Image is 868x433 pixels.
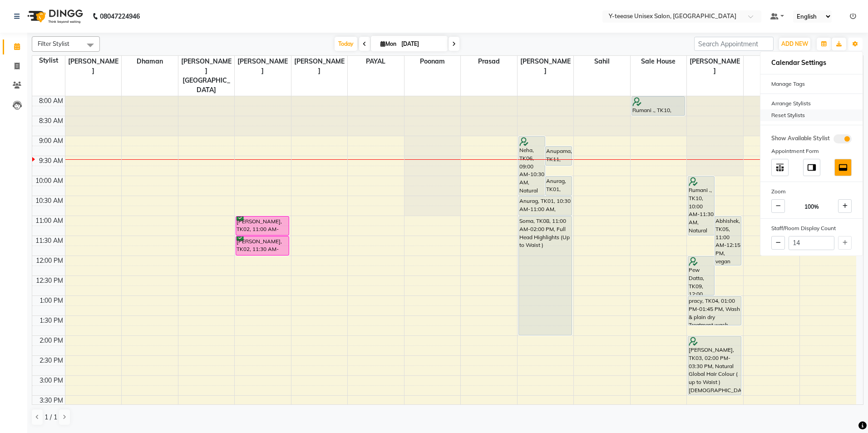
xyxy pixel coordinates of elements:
span: [PERSON_NAME] [291,56,348,77]
span: [PERSON_NAME] [518,56,574,77]
div: 8:30 AM [37,116,65,126]
div: pracy, TK04, 01:00 PM-01:45 PM, Wash & plain dry Treatment wash [688,296,741,325]
input: 2025-09-01 [399,37,444,51]
span: [PERSON_NAME] [235,56,291,77]
div: 1:30 PM [38,316,65,325]
div: Appointment Form [760,145,863,157]
img: logo [23,4,85,29]
button: ADD NEW [779,38,810,50]
div: 1:00 PM [38,296,65,305]
div: 9:30 AM [37,156,65,166]
div: Anupama, TK11, 09:15 AM-09:45 AM, Seniour [DEMOGRAPHIC_DATA] Hair Cut Without wash [546,147,572,165]
div: Neha, TK06, 09:00 AM-10:30 AM, Natural Global Hair Colour ( up to Mid Back ) [DEMOGRAPHIC_DATA] [519,137,545,195]
div: 2:00 PM [38,336,65,345]
span: Prasad [461,56,517,67]
div: Abhishek, TK05, 11:00 AM-12:15 PM, vegan signature facial BLACK MEN [715,216,741,265]
span: Dhaman [122,56,178,67]
div: 12:30 PM [34,276,65,285]
b: 08047224946 [100,4,140,29]
div: Zoom [760,186,863,197]
span: Show Available Stylist [771,134,830,143]
span: Poonam [404,56,461,67]
span: Sneha [744,56,800,67]
div: [PERSON_NAME], TK02, 11:30 AM-12:00 PM, Design Shaving ( Men ) [236,236,289,255]
div: 10:30 AM [34,196,65,206]
span: Today [335,37,357,51]
input: Search Appointment [694,37,774,51]
span: ADD NEW [781,40,808,47]
img: dock_bottom.svg [838,162,848,172]
div: Rumani ., TK10, 10:00 AM-11:30 AM, Natural Global Hair Colour ( up to Mid Back ) [DEMOGRAPHIC_DATA] [688,177,714,235]
div: Soma, TK08, 11:00 AM-02:00 PM, Full Head Highlights (Up to Waist ) [519,216,572,335]
div: Arrange Stylists [760,98,863,109]
span: 100% [804,203,819,211]
div: 9:00 AM [37,136,65,146]
div: 2:30 PM [38,356,65,365]
img: table_move_above.svg [775,162,785,172]
div: Reset Stylists [760,109,863,121]
div: 3:30 PM [38,396,65,405]
span: 1 / 1 [44,413,57,422]
div: 3:00 PM [38,376,65,385]
div: 11:30 AM [34,236,65,246]
div: Anurag, TK01, 10:00 AM-10:30 AM, Seniour [DEMOGRAPHIC_DATA] Hair Cut Without wash [546,177,572,195]
span: Mon [378,40,399,47]
span: [PERSON_NAME] [65,56,122,77]
span: [PERSON_NAME] [687,56,743,77]
img: dock_right.svg [807,162,817,172]
div: [PERSON_NAME], TK03, 02:00 PM-03:30 PM, Natural Global Hair Colour ( up to Waist ) [DEMOGRAPHIC_D... [688,336,741,395]
div: 10:00 AM [34,176,65,186]
div: 11:00 AM [34,216,65,226]
div: Rumani ., TK10, 08:00 AM-08:30 AM, Natural Global Hair Colour ( up to Mid Back ) [DEMOGRAPHIC_DATA] [632,97,685,115]
div: 12:00 PM [34,256,65,266]
span: Sahil [574,56,630,67]
div: [PERSON_NAME], TK02, 11:00 AM-11:30 AM, SR Stylist [DEMOGRAPHIC_DATA] Design (Girl) Hair cut [236,216,289,235]
span: [PERSON_NAME][GEOGRAPHIC_DATA] [178,56,235,96]
span: PAYAL [348,56,404,67]
div: Stylist [32,56,65,65]
div: Staff/Room Display Count [760,222,863,234]
div: Anurag, TK01, 10:30 AM-11:00 AM, Design Shaving ( Men ) [519,197,572,215]
div: Pew Datta, TK09, 12:00 PM-01:00 PM, Protein Spa [DEMOGRAPHIC_DATA] [688,256,714,295]
span: Sale House [631,56,687,67]
div: Manage Tags [760,78,863,90]
h6: Calendar Settings [760,55,863,70]
div: 8:00 AM [37,96,65,106]
span: Filter Stylist [38,40,69,47]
